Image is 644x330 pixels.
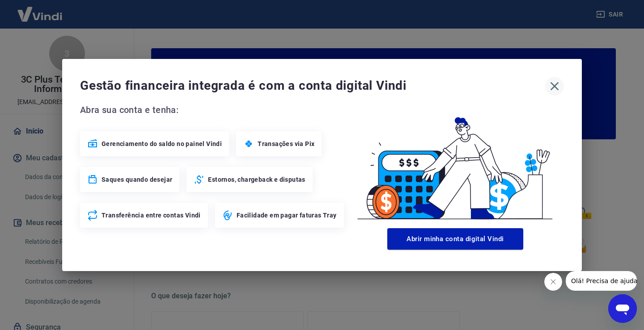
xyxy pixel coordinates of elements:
iframe: Fechar mensagem [544,273,562,291]
img: Good Billing [347,103,564,225]
iframe: Botão para abrir a janela de mensagens [608,294,637,323]
button: Abrir minha conta digital Vindi [387,228,523,250]
span: Estornos, chargeback e disputas [208,175,305,184]
span: Transferência entre contas Vindi [102,211,201,220]
span: Facilidade em pagar faturas Tray [237,211,337,220]
span: Olá! Precisa de ajuda? [5,6,75,13]
span: Gestão financeira integrada é com a conta digital Vindi [80,77,545,95]
span: Abra sua conta e tenha: [80,103,347,117]
iframe: Mensagem da empresa [566,271,637,291]
span: Transações via Pix [258,139,314,148]
span: Saques quando desejar [102,175,172,184]
span: Gerenciamento do saldo no painel Vindi [102,139,222,148]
